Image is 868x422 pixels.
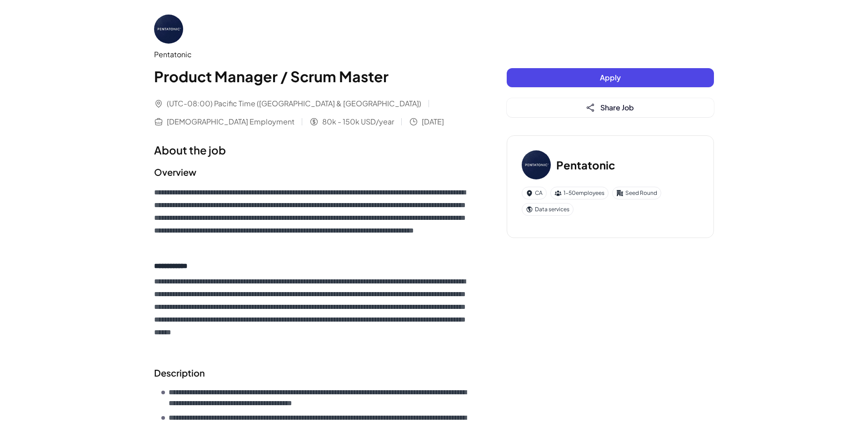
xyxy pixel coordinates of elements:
img: Pe [154,15,183,44]
span: 80k - 150k USD/year [322,116,394,127]
img: Pe [522,150,551,179]
h2: Overview [154,165,470,179]
span: (UTC-08:00) Pacific Time ([GEOGRAPHIC_DATA] & [GEOGRAPHIC_DATA]) [167,98,421,109]
button: Apply [507,68,714,87]
div: 1-50 employees [550,187,609,199]
h1: About the job [154,142,470,158]
span: [DATE] [422,116,444,127]
h3: Pentatonic [556,157,615,173]
div: Seed Round [612,187,661,199]
span: Apply [600,73,621,82]
div: Pentatonic [154,49,470,60]
button: Share Job [507,98,714,117]
h2: Description [154,366,470,380]
span: [DEMOGRAPHIC_DATA] Employment [167,116,294,127]
div: CA [522,187,547,199]
div: Data services [522,203,574,216]
span: Share Job [600,103,634,112]
h1: Product Manager / Scrum Master [154,65,470,87]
